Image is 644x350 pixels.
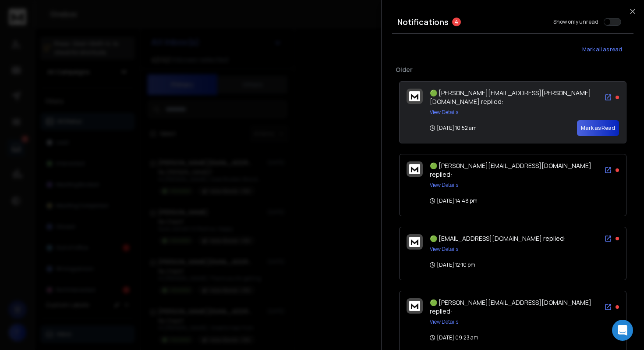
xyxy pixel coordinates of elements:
p: Older [396,65,630,74]
span: 4 [452,18,461,26]
h3: Notifications [397,16,449,28]
p: [DATE] 10:52 am [430,125,477,132]
span: 🟢 [EMAIL_ADDRESS][DOMAIN_NAME] replied: [430,234,566,243]
button: View Details [430,318,458,325]
img: logo [409,91,420,101]
span: 🟢 [PERSON_NAME][EMAIL_ADDRESS][DOMAIN_NAME] replied: [430,298,591,315]
div: Open Intercom Messenger [612,320,633,341]
button: View Details [430,109,458,116]
img: logo [409,237,420,247]
p: [DATE] 12:10 pm [430,261,475,268]
span: Mark all as read [582,46,622,53]
button: View Details [430,246,458,253]
span: 🟢 [PERSON_NAME][EMAIL_ADDRESS][PERSON_NAME][DOMAIN_NAME] replied: [430,89,591,106]
button: View Details [430,182,458,189]
span: 🟢 [PERSON_NAME][EMAIL_ADDRESS][DOMAIN_NAME] replied: [430,161,591,179]
img: logo [409,164,420,174]
label: Show only unread [553,18,598,25]
p: [DATE] 09:23 am [430,334,478,341]
button: Mark as Read [577,120,619,136]
p: [DATE] 14:48 pm [430,197,478,204]
button: Mark all as read [570,41,633,58]
img: logo [409,301,420,311]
